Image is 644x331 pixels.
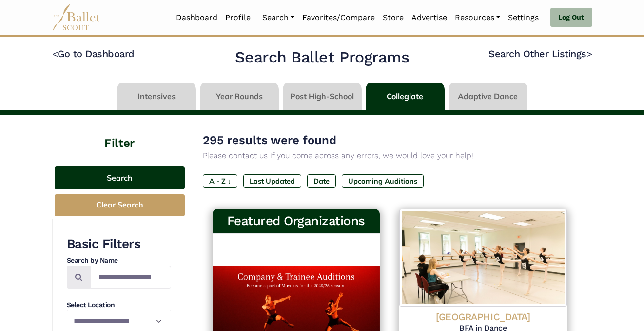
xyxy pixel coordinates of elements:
[379,7,408,28] a: Store
[399,209,567,307] img: Logo
[52,115,187,152] h4: Filter
[55,166,185,189] button: Search
[203,133,336,147] span: 295 results were found
[198,83,281,110] li: Year Rounds
[67,300,171,310] h4: Select Location
[243,174,301,188] label: Last Updated
[172,7,221,28] a: Dashboard
[203,174,237,188] label: A - Z ↓
[281,83,364,110] li: Post High-School
[298,7,379,28] a: Favorites/Compare
[364,83,447,110] li: Collegiate
[447,83,529,110] li: Adaptive Dance
[342,174,424,188] label: Upcoming Auditions
[115,83,198,110] li: Intensives
[550,8,592,27] a: Log Out
[504,7,543,28] a: Settings
[451,7,504,28] a: Resources
[67,236,171,252] h3: Basic Filters
[408,7,451,28] a: Advertise
[407,310,559,323] h4: [GEOGRAPHIC_DATA]
[235,47,409,68] h2: Search Ballet Programs
[52,47,58,60] code: <
[90,266,171,289] input: Search by names...
[307,174,336,188] label: Date
[586,47,592,60] code: >
[52,48,135,60] a: <Go to Dashboard
[220,213,372,229] h3: Featured Organizations
[55,194,185,216] button: Clear Search
[67,256,171,266] h4: Search by Name
[203,149,577,162] p: Please contact us if you come across any errors, we would love your help!
[221,7,254,28] a: Profile
[258,7,298,28] a: Search
[488,48,592,60] a: Search Other Listings>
